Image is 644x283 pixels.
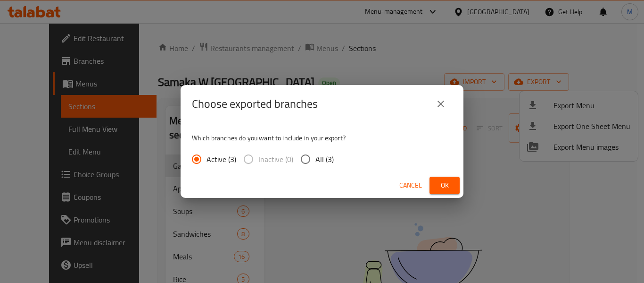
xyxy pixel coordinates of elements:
button: Cancel [396,177,426,194]
span: Inactive (0) [258,154,293,165]
span: Ok [437,180,452,191]
p: Which branches do you want to include in your export? [192,133,452,143]
h2: Choose exported branches [192,96,318,111]
button: close [429,93,452,115]
span: Cancel [399,180,422,191]
span: Active (3) [206,154,236,165]
button: Ok [429,177,460,194]
span: All (3) [315,154,334,165]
